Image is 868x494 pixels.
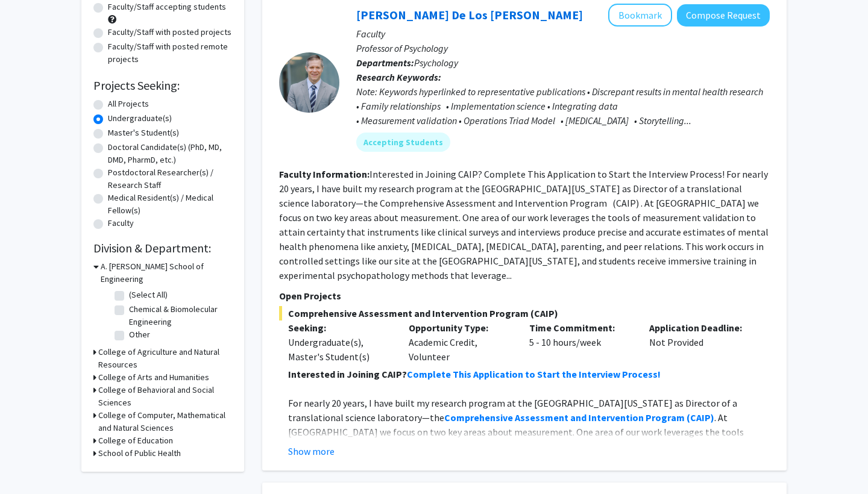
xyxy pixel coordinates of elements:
label: Faculty/Staff accepting students [108,1,226,13]
div: Undergraduate(s), Master's Student(s) [288,335,391,364]
h2: Projects Seeking: [93,78,232,93]
div: Note: Keywords hyperlinked to representative publications • Discrepant results in mental health r... [356,84,770,128]
label: Undergraduate(s) [108,112,172,125]
b: Faculty Information: [279,168,370,180]
strong: Interested in Joining CAIP? [288,368,407,380]
strong: Comprehensive Assessment and Intervention Program [444,411,685,424]
b: Departments: [356,57,414,69]
h3: College of Agriculture and Natural Resources [98,346,232,371]
label: Postdoctoral Researcher(s) / Research Staff [108,166,232,192]
p: Open Projects [279,289,770,303]
label: Doctoral Candidate(s) (PhD, MD, DMD, PharmD, etc.) [108,141,232,166]
div: Academic Credit, Volunteer [400,320,520,364]
h3: A. [PERSON_NAME] School of Engineering [101,260,232,286]
a: [PERSON_NAME] De Los [PERSON_NAME] [356,7,583,22]
h3: College of Behavioral and Social Sciences [98,384,232,409]
a: Comprehensive Assessment and Intervention Program (CAIP) [444,411,714,424]
span: Comprehensive Assessment and Intervention Program (CAIP) [279,306,770,320]
fg-read-more: Interested in Joining CAIP? Complete This Application to Start the Interview Process! For nearly ... [279,168,769,281]
button: Add Andres De Los Reyes to Bookmarks [608,4,672,27]
p: Opportunity Type: [409,320,511,335]
a: Complete This Application to Start the Interview Process! [407,368,661,380]
label: Medical Resident(s) / Medical Fellow(s) [108,192,232,217]
h3: School of Public Health [98,447,181,460]
iframe: Chat [9,440,51,485]
span: Psychology [414,57,458,69]
label: Faculty [108,217,134,230]
div: Not Provided [640,320,761,364]
h3: College of Computer, Mathematical and Natural Sciences [98,409,232,434]
h3: College of Arts and Humanities [98,371,209,384]
button: Show more [288,444,335,458]
label: (Select All) [129,289,168,301]
label: All Projects [108,98,149,110]
label: Faculty/Staff with posted remote projects [108,40,232,66]
label: Master's Student(s) [108,127,179,139]
mat-chip: Accepting Students [356,133,450,152]
strong: (CAIP) [687,411,714,424]
label: Chemical & Biomolecular Engineering [129,303,229,328]
button: Compose Request to Andres De Los Reyes [677,4,770,27]
p: Seeking: [288,320,391,335]
label: Other [129,328,150,341]
h3: College of Education [98,434,173,447]
label: Faculty/Staff with posted projects [108,26,231,39]
p: Faculty [356,27,770,41]
p: Professor of Psychology [356,41,770,55]
p: Time Commitment: [529,320,632,335]
p: Application Deadline: [649,320,752,335]
h2: Division & Department: [93,241,232,255]
div: 5 - 10 hours/week [520,320,641,364]
b: Research Keywords: [356,71,441,83]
